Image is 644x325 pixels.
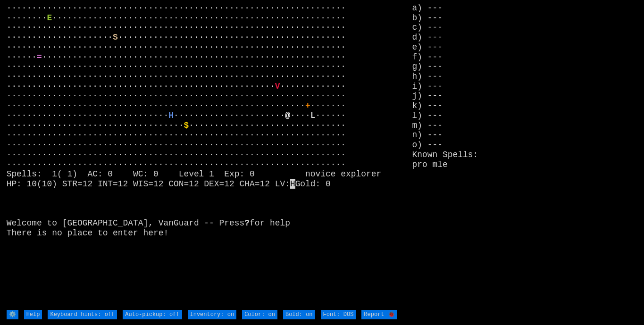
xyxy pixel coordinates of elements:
[242,310,277,320] input: Color: on
[305,101,310,110] font: +
[48,310,117,320] input: Keyboard hints: off
[361,310,397,320] input: Report 🐞
[275,82,280,91] font: V
[7,310,18,320] input: ⚙️
[168,111,174,120] font: H
[321,310,356,320] input: Font: DOS
[37,52,42,62] font: =
[7,3,412,309] larn: ··································································· ········ ····················...
[188,310,237,320] input: Inventory: on
[310,111,316,120] font: L
[123,310,182,320] input: Auto-pickup: off
[47,13,52,23] font: E
[290,179,295,189] mark: H
[184,121,189,130] font: $
[412,3,638,309] stats: a) --- b) --- c) --- d) --- e) --- f) --- g) --- h) --- i) --- j) --- k) --- l) --- m) --- n) ---...
[283,310,315,320] input: Bold: on
[113,33,118,42] font: S
[24,310,42,320] input: Help
[244,218,250,228] b: ?
[285,111,290,120] font: @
